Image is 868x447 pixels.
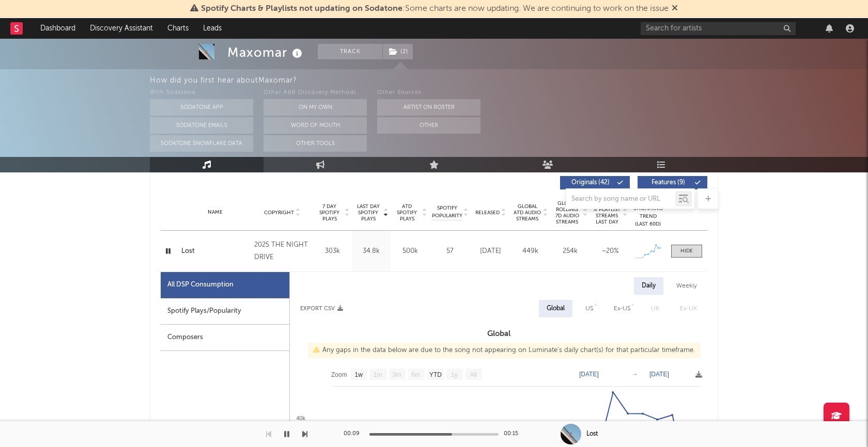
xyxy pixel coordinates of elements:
div: 00:09 [344,428,364,440]
div: US [585,302,593,315]
text: 1m [374,371,382,378]
span: Global ATD Audio Streams [513,203,541,222]
div: Global Streaming Trend (Last 60D) [632,197,663,228]
span: Copyright [264,210,294,216]
div: All DSP Consumption [161,272,289,298]
div: 254k [553,246,587,257]
span: Spotify Popularity [432,204,462,220]
div: Name [181,209,249,216]
button: Originals(42) [560,176,630,189]
button: On My Own [263,99,367,116]
span: Features ( 9 ) [644,180,692,186]
text: All [470,371,476,378]
div: 449k [513,246,548,257]
text: [DATE] [649,371,669,378]
div: Any gaps in the data below are due to the song not appearing on Luminate's daily chart(s) for tha... [308,343,700,358]
div: 500k [393,246,427,257]
button: Artist on Roster [377,99,481,116]
div: Spotify Plays/Popularity [161,298,289,325]
a: Lost [181,246,249,257]
div: How did you first hear about Maxomar ? [150,74,868,87]
div: Maxomar [227,44,305,61]
span: Dismiss [672,5,678,13]
text: 3m [393,371,401,378]
div: All DSP Consumption [167,279,234,291]
text: 1y [451,371,458,378]
button: Sodatone Emails [150,117,253,134]
div: Daily [634,277,663,295]
button: Sodatone App [150,99,253,116]
text: [DATE] [579,371,599,378]
div: 00:15 [504,428,524,440]
span: Estimated % Playlist Streams Last Day [593,200,621,225]
div: Weekly [669,277,705,295]
span: Released [475,210,500,216]
a: Charts [160,18,196,39]
span: Spotify Charts & Playlists not updating on Sodatone [201,5,402,13]
button: Other Tools [263,135,367,152]
span: Originals ( 42 ) [567,180,614,186]
div: Composers [161,325,289,351]
button: Features(9) [638,176,707,189]
div: ~ 20 % [593,246,627,257]
a: Dashboard [33,18,83,39]
span: ( 2 ) [382,44,413,59]
span: Last Day Spotify Plays [354,203,382,222]
button: Track [318,44,382,59]
button: Sodatone Snowflake Data [150,135,253,152]
div: 2025 THE NIGHT DRIVE [254,239,311,264]
div: Other Sources [377,87,481,99]
div: 34.8k [354,246,388,257]
h3: Global [290,328,707,340]
input: Search for artists [641,22,796,35]
span: Global Rolling 7D Audio Streams [553,200,581,225]
button: (2) [383,44,413,59]
text: 1w [355,371,363,378]
button: Export CSV [300,306,343,312]
input: Search by song name or URL [566,195,675,203]
div: [DATE] [473,246,508,257]
div: With Sodatone [150,87,253,99]
text: Zoom [331,371,347,378]
span: 7 Day Spotify Plays [316,203,343,222]
div: Ex-US [614,302,630,315]
div: Other A&R Discovery Methods [263,87,367,99]
span: : Some charts are now updating. We are continuing to work on the issue [201,5,669,13]
span: ATD Spotify Plays [393,203,421,222]
button: Other [377,117,481,134]
text: 6m [412,371,421,378]
div: 303k [316,246,349,257]
div: 57 [432,246,468,257]
button: Word Of Mouth [263,117,367,134]
a: Leads [196,18,229,39]
a: Discovery Assistant [83,18,160,39]
text: 40k [296,415,305,421]
div: Global [547,302,565,315]
text: YTD [429,371,442,378]
text: → [632,371,638,378]
div: Lost [586,429,598,439]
